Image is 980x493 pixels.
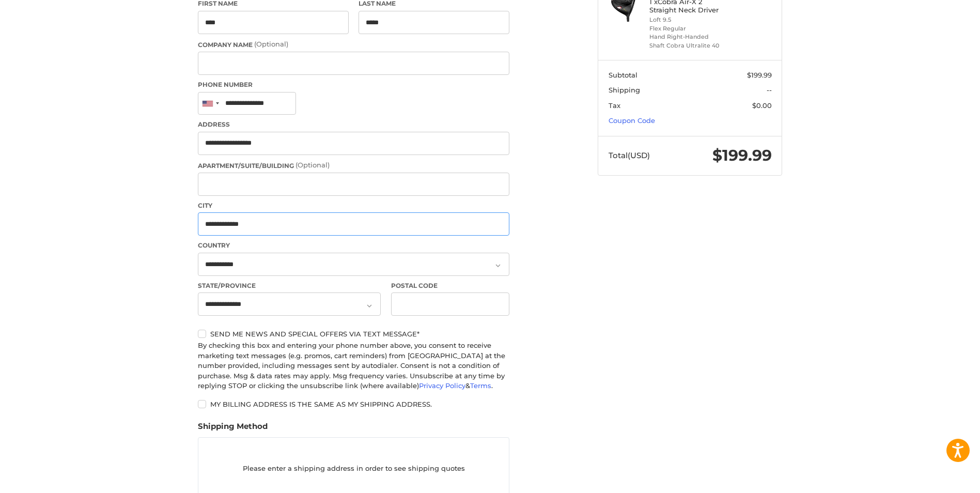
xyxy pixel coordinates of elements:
span: Shipping [609,86,640,94]
span: $199.99 [747,71,772,79]
div: By checking this box and entering your phone number above, you consent to receive marketing text ... [198,341,509,391]
li: Shaft Cobra Ultralite 40 [649,41,728,50]
legend: Shipping Method [198,421,268,437]
label: Phone Number [198,80,509,89]
span: $199.99 [712,146,772,165]
label: My billing address is the same as my shipping address. [198,400,509,408]
small: (Optional) [295,161,330,169]
label: Apartment/Suite/Building [198,160,509,171]
a: Coupon Code [609,116,655,125]
span: Tax [609,101,620,110]
li: Hand Right-Handed [649,33,728,41]
span: Subtotal [609,71,637,79]
span: $0.00 [752,101,772,110]
label: Address [198,120,509,129]
label: Country [198,241,509,250]
iframe: Google Customer Reviews [895,465,980,493]
div: United States: +1 [198,93,222,115]
p: Please enter a shipping address in order to see shipping quotes [198,459,509,479]
label: Company Name [198,39,509,50]
a: Privacy Policy [419,381,465,390]
a: Terms [470,381,491,390]
li: Flex Regular [649,24,728,33]
label: City [198,201,509,210]
span: -- [767,86,772,94]
label: Postal Code [391,281,510,290]
small: (Optional) [254,40,288,48]
li: Loft 9.5 [649,16,728,24]
label: State/Province [198,281,381,290]
span: Total (USD) [609,150,650,160]
label: Send me news and special offers via text message* [198,330,509,338]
